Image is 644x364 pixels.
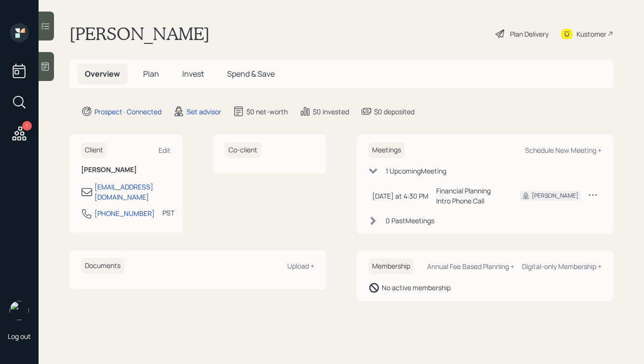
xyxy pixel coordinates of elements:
[22,121,32,131] div: 1
[225,142,261,158] h6: Co-client
[10,301,29,320] img: hunter_neumayer.jpg
[368,142,405,158] h6: Meetings
[94,107,161,117] div: Prospect · Connected
[532,191,578,200] div: [PERSON_NAME]
[386,216,434,226] div: 0 Past Meeting s
[436,186,505,206] div: Financial Planning Intro Phone Call
[162,208,174,218] div: PST
[227,68,275,79] span: Spend & Save
[510,29,549,39] div: Plan Delivery
[372,191,429,201] div: [DATE] at 4:30 PM
[287,261,314,270] div: Upload +
[382,283,451,293] div: No active membership
[313,107,349,117] div: $0 invested
[182,68,204,79] span: Invest
[81,142,107,158] h6: Client
[94,208,155,218] div: [PHONE_NUMBER]
[525,146,602,155] div: Schedule New Meeting +
[143,68,159,79] span: Plan
[81,258,124,274] h6: Documents
[246,107,288,117] div: $0 net-worth
[69,23,210,44] h1: [PERSON_NAME]
[8,332,31,341] div: Log out
[386,166,446,176] div: 1 Upcoming Meeting
[159,146,171,155] div: Edit
[374,107,415,117] div: $0 deposited
[427,262,514,271] div: Annual Fee Based Planning +
[577,29,606,39] div: Kustomer
[81,166,171,174] h6: [PERSON_NAME]
[94,182,171,202] div: [EMAIL_ADDRESS][DOMAIN_NAME]
[368,258,414,274] h6: Membership
[187,107,221,117] div: Set advisor
[522,262,602,271] div: Digital-only Membership +
[85,68,120,79] span: Overview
